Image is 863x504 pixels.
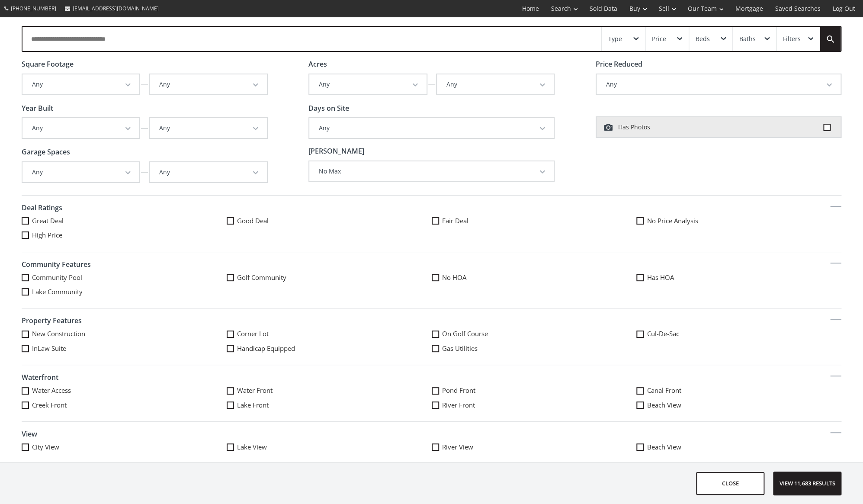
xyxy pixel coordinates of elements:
[22,257,841,273] h4: Community Features
[22,105,268,112] h4: Year Built
[636,401,841,410] label: Beach View
[597,74,841,94] button: Any
[227,386,432,395] label: Water front
[636,216,841,225] label: No Price Analysis
[432,386,637,395] label: Pond front
[227,344,432,353] label: Handicap Equipped
[22,313,841,329] h4: Property Features
[11,5,56,12] span: [PHONE_NUMBER]
[308,61,555,68] h4: Acres
[227,443,432,452] label: Lake view
[22,216,227,225] label: Great Deal
[636,273,841,282] label: Has HOA
[636,329,841,338] label: Cul-De-Sac
[696,472,764,495] button: close
[22,443,227,452] label: City view
[22,200,841,216] h4: Deal Ratings
[783,36,801,42] div: Filters
[773,472,841,495] button: View 11,683 results
[227,273,432,282] label: Golf Community
[22,231,227,240] label: High Price
[22,344,227,353] label: InLaw Suite
[432,273,637,282] label: No HOA
[22,74,139,94] button: Any
[227,329,432,338] label: Corner Lot
[432,329,637,338] label: On Golf Course
[22,426,841,443] h4: View
[652,36,666,42] div: Price
[150,118,266,138] button: Any
[432,216,637,225] label: Fair Deal
[22,369,841,386] h4: Waterfront
[739,36,756,42] div: Baths
[22,118,139,138] button: Any
[776,472,839,495] span: View 11,683 results
[432,443,637,452] label: River View
[696,36,710,42] div: Beds
[432,344,637,353] label: Gas Utilities
[309,161,554,181] button: No Max
[61,0,163,16] a: [EMAIL_ADDRESS][DOMAIN_NAME]
[73,5,159,12] span: [EMAIL_ADDRESS][DOMAIN_NAME]
[22,148,268,156] h4: Garage Spaces
[437,74,554,94] button: Any
[308,148,555,155] h4: [PERSON_NAME]
[22,329,227,338] label: New Construction
[309,74,426,94] button: Any
[150,74,266,94] button: Any
[22,386,227,395] label: Water Access
[22,287,227,296] label: Lake Community
[636,443,841,452] label: Beach View
[308,105,555,112] h4: Days on Site
[22,162,139,182] button: Any
[596,116,842,138] label: Has Photos
[432,401,637,410] label: River front
[150,162,266,182] button: Any
[22,61,268,68] h4: Square Footage
[227,401,432,410] label: Lake front
[636,386,841,395] label: Canal front
[22,401,227,410] label: Creek Front
[309,118,554,138] button: Any
[596,61,842,68] h4: Price Reduced
[608,36,622,42] div: Type
[22,273,227,282] label: Community Pool
[227,216,432,225] label: Good Deal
